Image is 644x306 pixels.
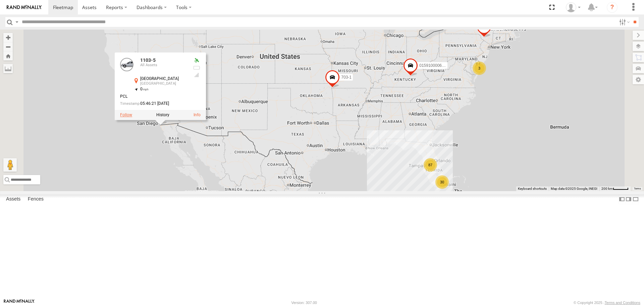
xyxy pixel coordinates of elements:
[599,186,631,191] button: Map Scale: 200 km per 43 pixels
[619,194,625,204] label: Dock Summary Table to the Left
[607,2,618,13] i: ?
[3,42,13,51] button: Zoom out
[3,195,24,204] label: Assets
[193,65,201,71] div: No battery health information received from this device.
[120,101,187,106] div: Date/time of location update
[605,301,640,305] a: Terms and Conditions
[601,187,613,190] span: 200 km
[616,17,631,27] label: Search Filter Options
[140,77,187,81] div: [GEOGRAPHIC_DATA]
[563,2,583,12] div: Amy Torrealba
[518,186,547,191] button: Keyboard shortcuts
[3,158,17,172] button: Drag Pegman onto the map to open Street View
[140,82,187,86] div: [GEOGRAPHIC_DATA]
[574,301,640,305] div: © Copyright 2025 -
[435,175,449,189] div: 30
[194,113,201,118] a: View Asset Details
[634,187,641,190] a: Terms (opens in new tab)
[140,58,156,63] a: 1103-5
[632,194,639,204] label: Hide Summary Table
[341,75,352,80] span: 703-1
[120,113,132,118] label: Realtime tracking of Asset
[14,17,19,27] label: Search Query
[633,75,644,84] label: Map Settings
[193,58,201,63] div: Valid GPS Fix
[140,63,187,67] div: All Assets
[625,194,632,204] label: Dock Summary Table to the Right
[3,51,13,60] button: Zoom Home
[193,73,201,78] div: Last Event GSM Signal Strength
[291,301,317,305] div: Version: 307.00
[120,58,133,72] a: View Asset Details
[120,94,187,99] div: PCL
[419,63,453,68] span: 015910000671878
[24,195,47,204] label: Fences
[3,33,13,42] button: Zoom in
[7,5,42,10] img: rand-logo.svg
[4,299,35,306] a: Visit our Website
[3,64,13,73] label: Measure
[140,87,149,92] span: 0
[424,158,437,172] div: 87
[156,113,169,118] label: View Asset History
[473,61,486,75] div: 3
[551,187,597,190] span: Map data ©2025 Google, INEGI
